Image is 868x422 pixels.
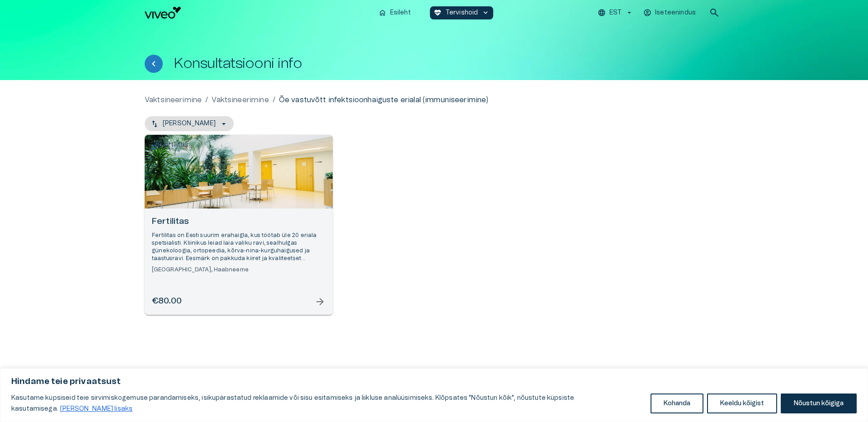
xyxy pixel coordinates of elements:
span: ecg_heart [434,9,442,17]
p: Tervishoid [445,8,478,18]
a: Vaktsineerimine [145,95,202,105]
p: [PERSON_NAME] [163,119,216,128]
p: Fertilitas on Eesti suurim erahaigla, kus töötab üle 20 eriala spetsialisti. Kliinikus leiad laia... [152,232,325,263]
h6: €80.00 [152,295,182,308]
img: Fertilitas logo [151,142,188,150]
button: Iseteenindus [642,6,698,19]
button: Nõustun kõigiga [781,394,857,413]
button: Tagasi [145,55,163,73]
a: Navigate to homepage [145,7,371,19]
p: Kasutame küpsiseid teie sirvimiskogemuse parandamiseks, isikupärastatud reklaamide või sisu esita... [11,393,644,414]
img: Viveo logo [145,7,181,19]
h6: [GEOGRAPHIC_DATA], Haabneeme [152,266,325,274]
p: Iseteenindus [655,8,696,18]
a: Vaktsineerimine [212,95,269,105]
p: EST [609,8,622,18]
a: Loe lisaks [60,405,133,413]
span: search [709,7,720,18]
span: Help [46,7,60,14]
button: homeEsileht [375,6,415,19]
span: home [378,9,387,17]
p: Õe vastuvõtt infektsioonhaiguste erialal (immuniseerimine) [279,95,489,105]
button: [PERSON_NAME] [145,116,234,131]
span: arrow_forward [315,296,325,307]
button: Keeldu kõigist [707,394,777,413]
p: / [205,95,208,105]
p: Hindame teie privaatsust [11,376,857,387]
span: keyboard_arrow_down [481,9,490,17]
a: Open selected supplier available booking dates [145,135,333,315]
button: Kohanda [651,394,703,413]
button: ecg_heartTervishoidkeyboard_arrow_down [430,6,494,19]
h1: Konsultatsiooni info [174,56,302,71]
button: open search modal [705,4,723,22]
button: EST [596,6,635,19]
h6: Fertilitas [152,216,325,228]
p: / [273,95,275,105]
p: Esileht [390,8,411,18]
